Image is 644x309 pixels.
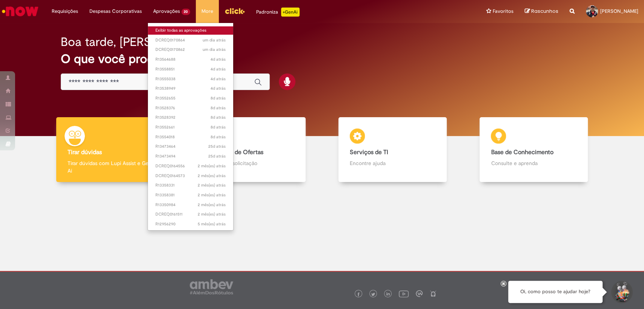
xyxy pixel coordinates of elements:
[610,281,633,303] button: Iniciar Conversa de Suporte
[155,221,226,227] span: R12956290
[148,201,233,209] a: Aberto R13350984 :
[350,148,388,156] b: Serviços de TI
[281,8,300,17] p: +GenAi
[211,76,226,82] time: 27/09/2025 09:04:22
[155,115,226,121] span: R13528392
[148,191,233,199] a: Aberto R13358381 :
[211,57,226,62] span: 4d atrás
[148,210,233,219] a: Aberto DCREQ0161511 :
[40,117,181,182] a: Tirar dúvidas Tirar dúvidas com Lupi Assist e Gen Ai
[211,124,226,130] span: 8d atrás
[198,211,226,217] time: 23/07/2025 02:40:50
[211,134,226,140] span: 8d atrás
[203,47,226,52] time: 29/09/2025 02:53:51
[525,8,558,15] a: Rascunhos
[155,163,226,169] span: DCREQ0164556
[148,75,233,83] a: Aberto R13555038 :
[211,115,226,120] span: 8d atrás
[600,8,638,14] span: [PERSON_NAME]
[508,281,603,303] div: Oi, como posso te ajudar hoje?
[198,173,226,179] time: 11/08/2025 13:32:15
[148,104,233,112] a: Aberto R13528376 :
[208,144,226,149] time: 05/09/2025 17:04:45
[148,123,233,132] a: Aberto R13552661 :
[190,279,233,294] img: logo_footer_ambev_rotulo_gray.png
[148,172,233,180] a: Aberto DCREQ0164573 :
[198,202,226,208] span: 2 mês(es) atrás
[148,46,233,54] a: Aberto DCREQ0170862 :
[148,133,233,141] a: Aberto R13554018 :
[153,8,180,15] span: Aprovações
[357,292,360,296] img: logo_footer_facebook.png
[198,192,226,198] time: 09/08/2025 22:42:25
[155,173,226,179] span: DCREQ0164573
[155,76,226,82] span: R13555038
[181,9,190,15] span: 20
[89,8,142,15] span: Despesas Corporativas
[68,148,102,156] b: Tirar dúvidas
[463,117,604,182] a: Base de Conhecimento Consulte e aprenda
[203,47,226,52] span: um dia atrás
[198,163,226,169] time: 11/08/2025 13:38:19
[148,84,233,93] a: Aberto R13538949 :
[148,55,233,64] a: Aberto R13564688 :
[209,148,263,156] b: Catálogo de Ofertas
[181,117,322,182] a: Catálogo de Ofertas Abra uma solicitação
[211,95,226,101] time: 22/09/2025 22:03:02
[208,144,226,149] span: 25d atrás
[198,182,226,188] span: 2 mês(es) atrás
[198,173,226,179] span: 2 mês(es) atrás
[148,181,233,190] a: Aberto R13358331 :
[430,290,437,297] img: logo_footer_naosei.png
[148,162,233,170] a: Aberto DCREQ0164556 :
[155,86,226,92] span: R13538949
[155,182,226,188] span: R13358331
[211,134,226,140] time: 22/09/2025 21:44:24
[493,8,513,15] span: Favoritos
[350,159,435,167] p: Encontre ajuda
[155,57,226,63] span: R13564688
[148,36,233,44] a: Aberto DCREQ0170864 :
[416,290,423,297] img: logo_footer_workplace.png
[155,153,226,159] span: R13473494
[155,202,226,208] span: R13350984
[211,105,226,111] span: 8d atrás
[155,37,226,43] span: DCREQ0170864
[386,292,390,297] img: logo_footer_linkedin.png
[61,52,583,66] h2: O que você procura hoje?
[224,5,245,17] img: click_logo_yellow_360x200.png
[148,94,233,102] a: Aberto R13552655 :
[203,37,226,43] time: 29/09/2025 02:53:51
[61,35,214,49] h2: Boa tarde, [PERSON_NAME]
[148,65,233,73] a: Aberto R13558851 :
[148,26,233,35] a: Exibir todas as aprovações
[531,8,558,15] span: Rascunhos
[198,182,226,188] time: 09/08/2025 22:46:27
[203,37,226,43] span: um dia atrás
[155,192,226,198] span: R13358381
[399,289,409,298] img: logo_footer_youtube.png
[198,163,226,169] span: 2 mês(es) atrás
[198,192,226,198] span: 2 mês(es) atrás
[198,221,226,227] span: 5 mês(es) atrás
[148,23,234,231] ul: Aprovações
[211,86,226,91] time: 27/09/2025 08:50:45
[198,202,226,208] time: 04/08/2025 12:54:27
[209,159,294,167] p: Abra uma solicitação
[148,142,233,151] a: Aberto R13473464 :
[371,292,375,296] img: logo_footer_twitter.png
[208,153,226,159] span: 25d atrás
[155,211,226,217] span: DCREQ0161511
[198,221,226,227] time: 25/04/2025 07:48:01
[211,95,226,101] span: 8d atrás
[211,124,226,130] time: 22/09/2025 21:55:16
[1,4,40,19] img: ServiceNow
[155,47,226,53] span: DCREQ0170862
[155,134,226,140] span: R13554018
[211,86,226,91] span: 4d atrás
[155,105,226,111] span: R13528376
[211,76,226,82] span: 4d atrás
[211,115,226,120] time: 22/09/2025 21:58:04
[68,159,153,174] p: Tirar dúvidas com Lupi Assist e Gen Ai
[256,8,300,17] div: Padroniza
